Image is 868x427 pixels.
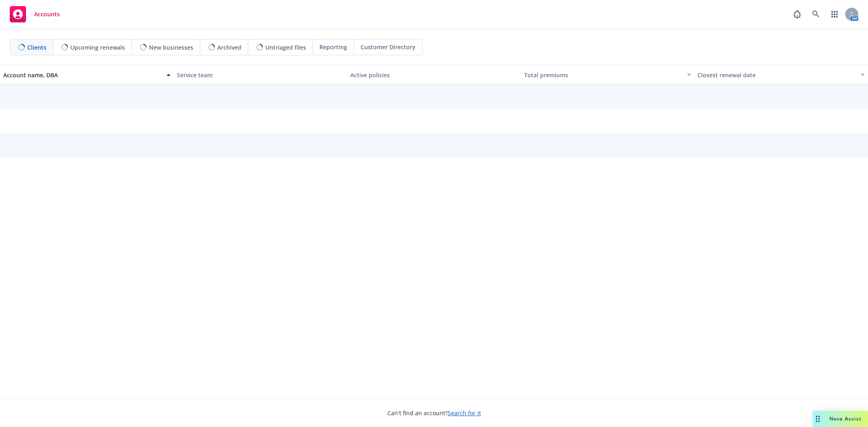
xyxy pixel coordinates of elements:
div: Account name, DBA [3,71,162,79]
span: Archived [217,43,241,52]
button: Total premiums [521,65,695,85]
div: Active policies [350,71,518,79]
a: Search for it [448,409,481,417]
span: Customer Directory [361,43,415,51]
a: Search [808,6,824,22]
span: New businesses [149,43,193,52]
div: Service team [177,71,344,79]
a: Accounts [7,3,63,26]
div: Drag to move [813,411,823,427]
div: Closest renewal date [697,71,856,79]
span: Reporting [319,43,347,51]
span: Accounts [34,11,60,17]
a: Report a Bug [789,6,805,22]
span: Upcoming renewals [70,43,125,52]
a: Switch app [826,6,843,22]
div: Total premiums [524,71,682,79]
span: Clients [27,43,46,52]
span: Can't find an account? [387,409,481,417]
button: Active policies [347,65,521,85]
span: Untriaged files [265,43,306,52]
button: Closest renewal date [694,65,868,85]
button: Service team [174,65,348,85]
button: Nova Assist [813,411,868,427]
span: Nova Assist [829,415,861,422]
